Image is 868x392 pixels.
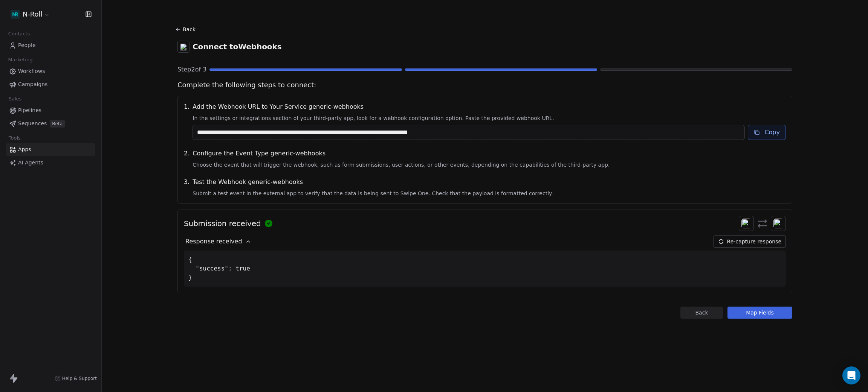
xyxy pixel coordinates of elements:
span: Campaigns [18,81,47,88]
div: { "success": true } [184,251,786,287]
button: Map Fields [727,307,792,319]
img: swipeonelogo.svg [741,219,751,228]
a: People [6,39,95,52]
a: AI Agents [6,156,95,169]
a: SequencesBeta [6,117,95,130]
span: Submit a test event in the external app to verify that the data is being sent to Swipe One. Check... [193,190,786,197]
span: Contacts [5,28,33,40]
span: Test the Webhook generic-webhooks [193,178,786,187]
a: Apps [6,143,95,156]
span: Connect to Webhooks [193,41,282,52]
button: Copy [748,125,786,140]
span: People [18,41,36,49]
button: Back [680,307,723,319]
span: AI Agents [18,159,43,167]
span: 3 . [184,178,189,197]
span: 1 . [184,102,189,140]
a: Pipelines [6,104,95,117]
span: Marketing [5,54,36,65]
span: Beta [50,120,65,128]
img: webhooks.svg [773,219,783,228]
span: Pipelines [18,106,41,114]
span: Submission received [184,218,261,229]
span: Sequences [18,120,47,128]
span: Configure the Event Type generic-webhooks [193,149,786,158]
button: Re-capture response [714,236,786,248]
span: Add the Webhook URL to Your Service generic-webhooks [193,102,786,111]
a: Campaigns [6,78,95,91]
span: Complete the following steps to connect: [177,80,792,90]
span: N-Roll [23,9,42,19]
span: In the settings or integrations section of your third-party app, look for a webhook configuration... [193,114,786,122]
span: Sales [5,93,25,105]
div: Open Intercom Messenger [842,366,860,384]
span: Step 2 of 3 [177,65,206,74]
span: 2 . [184,149,189,169]
span: Choose the event that will trigger the webhook, such as form submissions, user actions, or other ... [193,161,786,169]
a: Help & Support [55,375,97,381]
button: Back [174,23,199,36]
span: Response received [185,237,242,246]
span: Tools [5,132,24,144]
span: Workflows [18,67,45,75]
img: Profile%20Image%20(1).png [11,10,20,19]
span: Help & Support [62,375,97,381]
img: webhooks.svg [180,43,187,50]
button: N-Roll [9,8,52,21]
span: Apps [18,146,31,153]
a: Workflows [6,65,95,77]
